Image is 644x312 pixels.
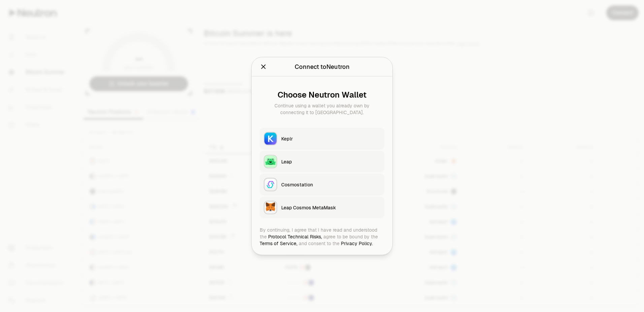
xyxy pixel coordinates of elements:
[264,202,277,214] img: Leap Cosmos MetaMask
[260,128,384,150] button: KeplrKeplr
[295,62,350,72] div: Connect to Neutron
[260,151,384,173] button: LeapLeap
[264,133,277,145] img: Keplr
[260,174,384,196] button: CosmostationCosmostation
[260,197,384,218] button: Leap Cosmos MetaMaskLeap Cosmos MetaMask
[281,181,380,188] div: Cosmostation
[281,204,380,211] div: Leap Cosmos MetaMask
[281,158,380,165] div: Leap
[264,156,277,168] img: Leap
[260,62,267,72] button: Close
[268,234,322,240] a: Protocol Technical Risks,
[260,240,297,246] a: Terms of Service,
[341,240,373,246] a: Privacy Policy.
[264,179,277,191] img: Cosmostation
[260,227,384,247] div: By continuing, I agree that I have read and understood the agree to be bound by the and consent t...
[265,102,379,116] div: Continue using a wallet you already own by connecting it to [GEOGRAPHIC_DATA].
[281,135,380,142] div: Keplr
[265,90,379,100] div: Choose Neutron Wallet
